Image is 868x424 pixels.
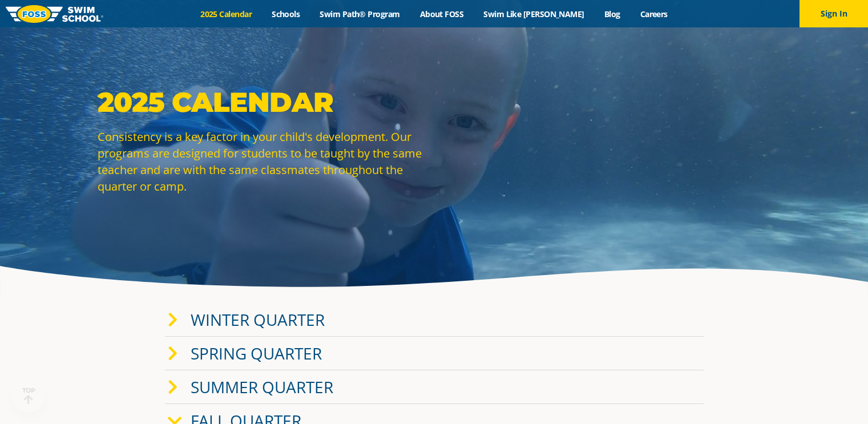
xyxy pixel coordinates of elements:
[98,128,429,195] p: Consistency is a key factor in your child's development. Our programs are designed for students t...
[191,9,262,19] a: 2025 Calendar
[191,376,333,398] a: Summer Quarter
[630,9,677,19] a: Careers
[262,9,310,19] a: Schools
[22,387,35,405] div: TOP
[594,9,630,19] a: Blog
[98,86,333,119] strong: 2025 Calendar
[474,9,595,19] a: Swim Like [PERSON_NAME]
[191,309,325,330] a: Winter Quarter
[191,342,322,364] a: Spring Quarter
[6,5,103,23] img: FOSS Swim School Logo
[310,9,410,19] a: Swim Path® Program
[410,9,474,19] a: About FOSS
